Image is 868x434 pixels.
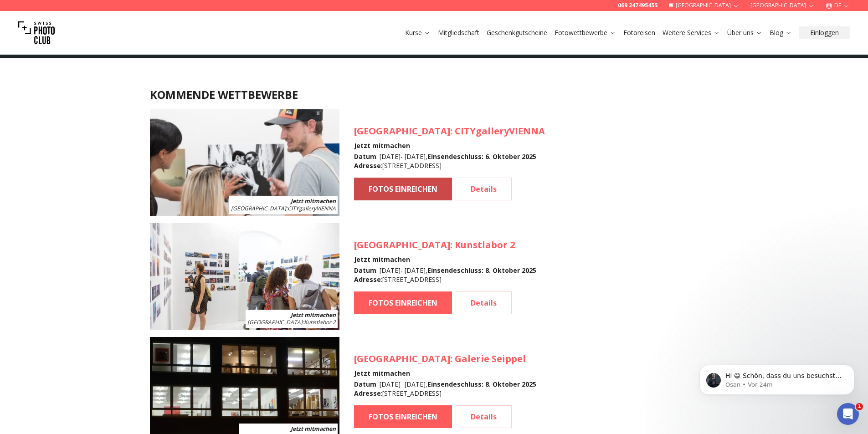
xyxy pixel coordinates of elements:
[354,380,376,388] b: Datum
[354,161,381,170] b: Adresse
[291,311,336,319] b: Jetzt mitmachen
[354,275,381,284] b: Adresse
[354,178,452,200] a: FOTOS EINREICHEN
[427,266,536,275] b: Einsendeschluss : 8. Oktober 2025
[456,178,512,200] a: Details
[618,2,657,9] a: 069 247495455
[856,403,863,410] span: 1
[770,28,792,37] a: Blog
[354,239,450,251] span: [GEOGRAPHIC_DATA]
[354,266,376,275] b: Datum
[427,152,536,161] b: Einsendeschluss : 6. Oktober 2025
[354,125,450,137] span: [GEOGRAPHIC_DATA]
[354,125,545,138] h3: : CITYgalleryVIENNA
[551,26,620,39] button: Fotowettbewerbe
[354,405,452,428] a: FOTOS EINREICHEN
[354,291,452,314] a: FOTOS EINREICHEN
[150,223,339,330] img: SPC Photo Awards MÜNCHEN November 2025
[487,28,547,37] a: Geschenkgutscheine
[727,28,762,37] a: Über uns
[724,26,766,39] button: Über uns
[354,266,536,284] div: : [DATE] - [DATE] , : [STREET_ADDRESS]
[354,152,376,161] b: Datum
[247,318,303,326] span: [GEOGRAPHIC_DATA]
[620,26,659,39] button: Fotoreisen
[555,28,616,37] a: Fotowettbewerbe
[354,352,450,365] span: [GEOGRAPHIC_DATA]
[291,197,336,205] b: Jetzt mitmachen
[354,255,536,264] h4: Jetzt mitmachen
[354,389,381,398] b: Adresse
[354,352,536,365] h3: : Galerie Seippel
[247,318,336,326] span: : Kunstlabor 2
[231,204,286,212] span: [GEOGRAPHIC_DATA]
[354,239,536,251] h3: : Kunstlabor 2
[434,26,483,39] button: Mitgliedschaft
[354,141,545,150] h4: Jetzt mitmachen
[663,28,720,37] a: Weitere Services
[686,346,868,409] iframe: Intercom notifications Nachricht
[401,26,434,39] button: Kurse
[231,204,336,212] span: : CITYgalleryVIENNA
[659,26,724,39] button: Weitere Services
[766,26,796,39] button: Blog
[837,403,859,425] iframe: Intercom live chat
[354,152,545,170] div: : [DATE] - [DATE] , : [STREET_ADDRESS]
[405,28,431,37] a: Kurse
[456,405,512,428] a: Details
[18,15,55,51] img: Swiss photo club
[623,28,655,37] a: Fotoreisen
[427,380,536,388] b: Einsendeschluss : 8. Oktober 2025
[150,109,339,216] img: SPC Photo Awards WIEN Oktober 2025
[291,425,336,433] b: Jetzt mitmachen
[483,26,551,39] button: Geschenkgutscheine
[456,291,512,314] a: Details
[438,28,479,37] a: Mitgliedschaft
[354,380,536,398] div: : [DATE] - [DATE] , : [STREET_ADDRESS]
[354,369,536,378] h4: Jetzt mitmachen
[799,26,850,39] button: Einloggen
[150,87,719,102] h2: KOMMENDE WETTBEWERBE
